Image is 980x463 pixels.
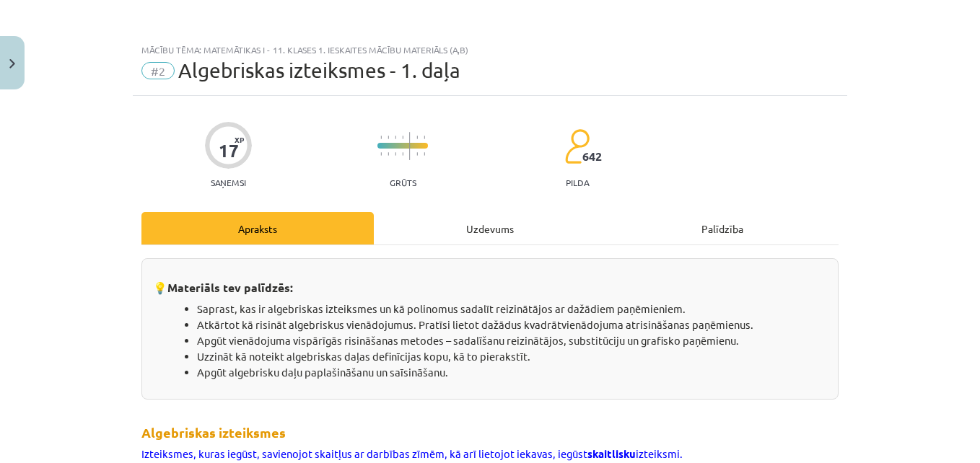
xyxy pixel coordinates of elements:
[141,62,175,79] span: #2
[197,333,739,347] span: Apgūt vienādojuma vispārīgās risināšanas metodes – sadalīšanu reizinātājos, substitūciju un grafi...
[197,349,530,363] span: Uzzināt kā noteikt algebriskas daļas definīcijas kopu, kā to pierakstīt.
[390,177,416,188] p: Grūts
[566,177,589,188] p: pilda
[564,128,590,164] img: students-c634bb4e5e11cddfef0936a35e636f08e4e9abd3cc4e673bd6f9a4125e45ecb1.svg
[141,424,286,441] strong: Algebriskas izteiksmes
[167,280,293,295] strong: Materiāls tev palīdzēs:
[424,136,425,139] img: icon-short-line-57e1e144782c952c97e751825c79c345078a6d821885a25fce030b3d8c18986b.svg
[402,152,403,156] img: icon-short-line-57e1e144782c952c97e751825c79c345078a6d821885a25fce030b3d8c18986b.svg
[141,446,683,460] span: Izteiksmes, kuras iegūst, savienojot skaitļus ar darbības zīmēm, kā arī lietojot iekavas, iegūst ...
[197,317,753,331] span: Atkārtot kā risināt algebriskus vienādojumus. Pratīsi lietot dažādus kvadrātvienādojuma atrisināš...
[395,136,396,139] img: icon-short-line-57e1e144782c952c97e751825c79c345078a6d821885a25fce030b3d8c18986b.svg
[197,301,686,315] span: Saprast, kas ir algebriskas izteiksmes un kā polinomus sadalīt reizinātājos ar dažādiem paņēmieniem.
[9,59,15,69] img: icon-close-lesson-0947bae3869378f0d4975bcd49f059093ad1ed9edebbc8119c70593378902aed.svg
[402,136,403,139] img: icon-short-line-57e1e144782c952c97e751825c79c345078a6d821885a25fce030b3d8c18986b.svg
[219,141,239,161] div: 17
[178,58,460,82] span: Algebriskas izteiksmes - 1. daļa
[205,177,252,188] p: Saņemsi
[388,136,389,139] img: icon-short-line-57e1e144782c952c97e751825c79c345078a6d821885a25fce030b3d8c18986b.svg
[141,45,839,55] div: Mācību tēma: Matemātikas i - 11. klases 1. ieskaites mācību materiāls (a,b)
[582,150,602,163] span: 642
[424,152,425,156] img: icon-short-line-57e1e144782c952c97e751825c79c345078a6d821885a25fce030b3d8c18986b.svg
[235,136,244,144] span: XP
[409,132,411,160] img: icon-long-line-d9ea69661e0d244f92f715978eff75569469978d946b2353a9bb055b3ed8787d.svg
[380,136,382,139] img: icon-short-line-57e1e144782c952c97e751825c79c345078a6d821885a25fce030b3d8c18986b.svg
[153,270,827,296] h3: 💡
[197,365,448,379] span: Apgūt algebrisku daļu paplašināšanu un saīsināšanu.
[416,136,418,139] img: icon-short-line-57e1e144782c952c97e751825c79c345078a6d821885a25fce030b3d8c18986b.svg
[388,152,389,156] img: icon-short-line-57e1e144782c952c97e751825c79c345078a6d821885a25fce030b3d8c18986b.svg
[374,212,606,244] div: Uzdevums
[416,152,418,156] img: icon-short-line-57e1e144782c952c97e751825c79c345078a6d821885a25fce030b3d8c18986b.svg
[606,212,839,244] div: Palīdzība
[587,446,636,461] b: skaitlisku
[380,152,382,156] img: icon-short-line-57e1e144782c952c97e751825c79c345078a6d821885a25fce030b3d8c18986b.svg
[395,152,396,156] img: icon-short-line-57e1e144782c952c97e751825c79c345078a6d821885a25fce030b3d8c18986b.svg
[141,212,374,244] div: Apraksts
